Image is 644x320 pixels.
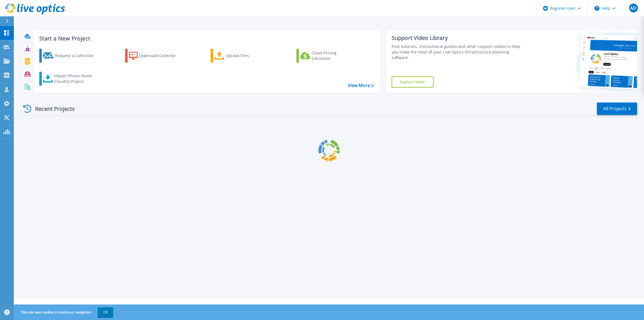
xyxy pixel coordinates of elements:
[392,76,434,88] a: Explore Now!
[21,102,82,116] div: Recent Projects
[211,49,272,63] a: Upload Files
[226,50,270,61] div: Upload Files
[296,49,358,63] a: Cloud Pricing Calculator
[98,307,113,317] button: OK
[39,49,101,63] a: Request a Collection
[125,49,187,63] a: Download Collector
[392,44,521,60] div: Find tutorials, instructional guides and other support videos to help you make the most of your L...
[630,6,636,10] span: AD
[392,34,521,42] div: Support Video Library
[15,307,113,317] span: This site uses cookies to track your navigation.
[312,50,356,61] div: Cloud Pricing Calculator
[139,50,183,61] div: Download Collector
[597,103,637,115] a: All Projects
[54,73,97,84] div: Import Phone Home CloudIQ Project
[39,35,373,42] h3: Start a New Project
[348,83,374,88] a: View More
[55,50,99,61] div: Request a Collection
